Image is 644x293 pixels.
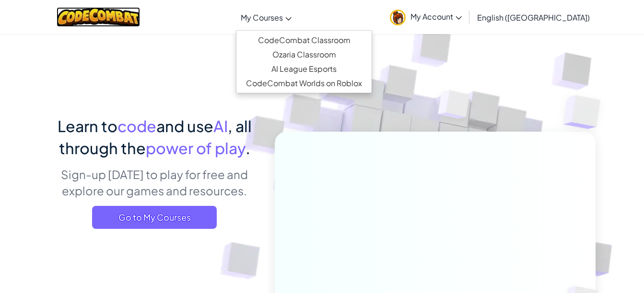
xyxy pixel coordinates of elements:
a: Go to My Courses [92,206,217,229]
a: English ([GEOGRAPHIC_DATA]) [472,4,595,30]
span: AI [213,116,228,135]
a: AI League Esports [236,62,372,76]
span: code [117,116,156,135]
a: CodeCombat Worlds on Roblox [236,76,372,90]
span: English ([GEOGRAPHIC_DATA]) [477,12,590,23]
a: Ozaria Classroom [236,47,372,62]
span: Learn to [58,116,117,135]
img: CodeCombat logo [57,7,141,27]
img: avatar [390,10,406,25]
p: Sign-up [DATE] to play for free and explore our games and resources. [49,166,260,199]
span: My Courses [241,12,283,23]
span: My Account [410,11,462,22]
span: . [246,138,250,158]
a: CodeCombat Classroom [236,33,372,47]
img: Overlap cubes [544,72,627,153]
img: Overlap cubes [420,71,489,143]
span: power of play [146,138,246,158]
a: My Account [385,2,467,32]
span: and use [156,116,213,135]
a: My Courses [236,4,296,30]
